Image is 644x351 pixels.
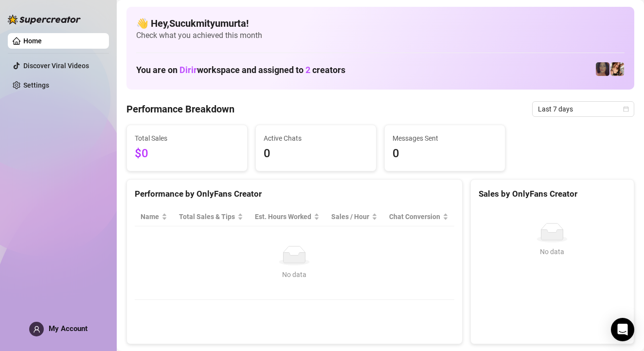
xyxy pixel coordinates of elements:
[173,207,249,226] th: Total Sales & Tips
[135,187,454,201] div: Performance by OnlyFans Creator
[479,187,626,201] div: Sales by OnlyFans Creator
[179,211,235,222] span: Total Sales & Tips
[33,326,40,333] span: user
[610,62,624,76] img: Vaniibabee
[483,246,622,257] div: No data
[383,207,454,226] th: Chat Conversion
[179,65,197,75] span: Dirir
[23,37,42,45] a: Home
[135,207,173,226] th: Name
[596,62,609,76] img: Leylamour
[255,211,312,222] div: Est. Hours Worked
[389,211,441,222] span: Chat Conversion
[23,62,89,70] a: Discover Viral Videos
[623,106,629,112] span: calendar
[264,133,368,144] span: Active Chats
[264,145,368,163] span: 0
[325,207,383,226] th: Sales / Hour
[49,324,88,333] span: My Account
[393,133,497,144] span: Messages Sent
[126,102,234,116] h4: Performance Breakdown
[393,145,497,163] span: 0
[611,318,634,341] div: Open Intercom Messenger
[135,133,239,144] span: Total Sales
[305,65,310,75] span: 2
[141,211,160,222] span: Name
[136,30,625,41] span: Check what you achieved this month
[331,211,370,222] span: Sales / Hour
[135,145,239,163] span: $0
[144,269,445,280] div: No data
[23,81,49,89] a: Settings
[8,15,81,24] img: logo-BBDzfeDw.svg
[136,17,625,30] h4: 👋 Hey, Sucukmityumurta !
[538,102,628,116] span: Last 7 days
[136,65,345,75] h1: You are on workspace and assigned to creators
